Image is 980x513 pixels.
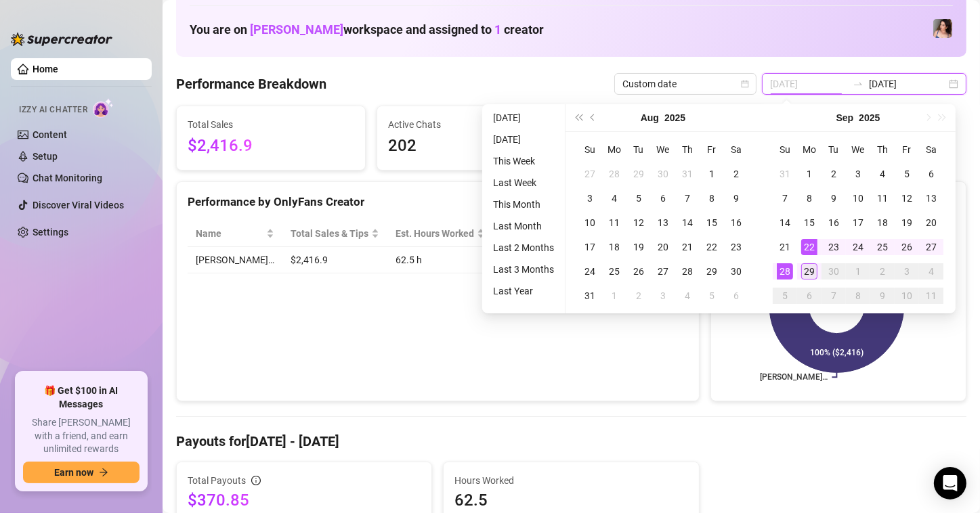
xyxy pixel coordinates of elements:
td: 2025-09-02 [822,162,846,186]
td: 2025-08-09 [724,186,748,210]
td: 2025-08-29 [700,259,724,284]
div: 29 [801,263,817,280]
span: to [853,79,864,89]
span: Name [196,226,263,241]
td: 2025-09-04 [870,162,895,186]
div: 27 [655,263,671,280]
button: Choose a year [664,104,685,131]
td: 2025-08-08 [700,186,724,210]
button: Choose a month [641,104,659,131]
td: 2025-07-27 [578,162,602,186]
button: Earn nowarrow-right [23,462,140,483]
div: 4 [679,288,696,304]
div: 22 [704,239,720,255]
td: 2025-09-26 [895,235,919,259]
div: 3 [899,263,915,280]
td: 2025-10-10 [895,284,919,308]
span: [PERSON_NAME] [250,22,343,37]
td: 2025-09-15 [797,210,822,235]
td: 2025-09-06 [724,284,748,308]
td: 2025-08-05 [626,186,651,210]
td: 2025-08-17 [578,235,602,259]
th: Sa [919,137,943,162]
td: 2025-08-27 [651,259,675,284]
div: 24 [850,239,866,255]
div: 2 [631,288,647,304]
td: 2025-10-04 [919,259,943,284]
div: 4 [874,166,891,182]
div: 21 [679,239,696,255]
div: 28 [777,263,793,280]
div: 25 [606,263,622,280]
td: 2025-09-28 [773,259,797,284]
div: 15 [801,215,817,231]
th: We [651,137,675,162]
div: 12 [631,215,647,231]
div: 25 [874,239,891,255]
td: 2025-08-24 [578,259,602,284]
img: Lauren [933,19,952,38]
div: 23 [728,239,744,255]
td: 2025-08-23 [724,235,748,259]
li: Last 2 Months [488,240,559,256]
div: 9 [874,288,891,304]
div: 24 [582,263,598,280]
div: 11 [923,288,939,304]
div: 11 [874,190,891,206]
div: 12 [899,190,915,206]
td: 2025-09-14 [773,210,797,235]
span: info-circle [251,476,261,485]
td: 2025-08-12 [626,210,651,235]
div: 7 [679,190,696,206]
li: Last Month [488,218,559,234]
div: 8 [801,190,817,206]
span: $2,416.9 [188,133,354,159]
td: 2025-10-09 [870,284,895,308]
h1: You are on workspace and assigned to creator [190,22,544,37]
span: calendar [741,80,749,88]
div: 13 [655,215,671,231]
span: Share [PERSON_NAME] with a friend, and earn unlimited rewards [23,416,140,456]
div: 4 [923,263,939,280]
td: 2025-09-05 [895,162,919,186]
div: 31 [777,166,793,182]
th: Sa [724,137,748,162]
span: Active Chats [388,117,555,132]
div: 31 [582,288,598,304]
div: 17 [582,239,598,255]
td: 2025-08-04 [602,186,626,210]
th: Tu [626,137,651,162]
td: 2025-09-03 [846,162,870,186]
td: 2025-08-19 [626,235,651,259]
div: 3 [655,288,671,304]
li: This Week [488,153,559,169]
div: 31 [679,166,696,182]
th: Fr [895,137,919,162]
div: Performance by OnlyFans Creator [188,193,688,211]
button: Previous month (PageUp) [586,104,601,131]
td: 2025-10-11 [919,284,943,308]
div: 5 [704,288,720,304]
div: 14 [679,215,696,231]
div: 22 [801,239,817,255]
td: 62.5 h [387,247,493,273]
td: 2025-08-31 [578,284,602,308]
span: 62.5 [454,489,687,511]
input: Start date [770,76,847,91]
div: 5 [899,166,915,182]
div: 27 [582,166,598,182]
div: 2 [728,166,744,182]
div: 1 [801,166,817,182]
div: 6 [655,190,671,206]
div: 19 [631,239,647,255]
text: [PERSON_NAME]… [760,373,828,382]
span: 1 [494,22,501,37]
span: swap-right [853,79,864,89]
div: 30 [826,263,842,280]
th: Total Sales & Tips [282,221,387,247]
div: 8 [850,288,866,304]
td: 2025-09-04 [675,284,700,308]
td: 2025-10-08 [846,284,870,308]
div: 4 [606,190,622,206]
td: 2025-10-03 [895,259,919,284]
